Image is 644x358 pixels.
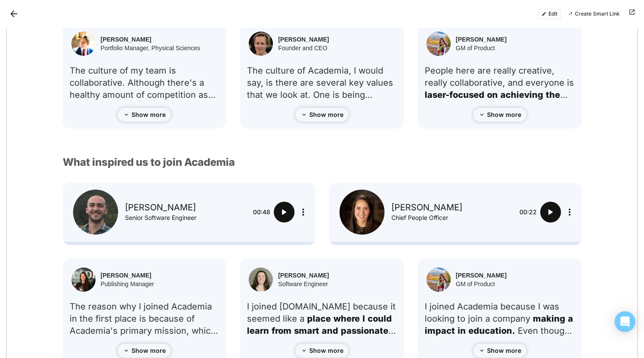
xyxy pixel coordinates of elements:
[533,313,565,324] span: making
[322,326,338,336] span: and
[283,313,297,324] span: like
[541,326,572,336] span: though
[115,313,137,324] span: place
[349,77,364,88] span: key
[266,90,278,100] span: we
[101,36,200,43] div: [PERSON_NAME]
[456,36,506,43] div: [PERSON_NAME]
[149,313,184,324] span: because
[425,65,453,76] span: People
[457,313,465,324] span: to
[247,326,269,336] span: learn
[493,65,516,76] span: really
[139,313,146,324] span: is
[425,326,455,336] span: impact
[167,77,197,88] span: there's
[146,65,167,76] span: team
[456,272,506,279] div: [PERSON_NAME]
[125,202,243,213] div: [PERSON_NAME]
[278,272,329,279] div: [PERSON_NAME]
[425,77,447,88] span: really
[546,90,567,100] span: the
[169,65,176,76] span: is
[278,45,329,52] div: Founder and CEO
[186,313,195,324] span: of
[252,301,277,312] span: joined
[247,65,263,76] span: The
[70,77,125,88] span: collaborative.
[247,77,263,88] span: say,
[101,281,154,287] div: Publishing Manager
[280,90,298,100] span: look
[333,90,340,100] span: is
[366,77,393,88] span: values
[118,108,171,122] button: Show more
[316,77,346,88] span: several
[300,77,314,88] span: are
[73,190,118,235] img: John MacLaughlin headshot
[298,207,308,217] button: More options
[458,326,466,336] span: in
[279,301,350,312] span: [DOMAIN_NAME]
[7,7,21,21] button: Back
[456,65,475,76] span: here
[540,202,561,223] button: Play
[354,65,356,76] span: I
[543,301,559,312] span: was
[101,272,154,279] div: [PERSON_NAME]
[70,301,86,312] span: The
[278,281,329,287] div: Software Engineer
[266,65,295,76] span: culture
[468,326,515,336] span: education.
[568,313,573,324] span: a
[70,326,118,336] span: Academia's
[144,301,169,312] span: joined
[294,326,319,336] span: smart
[128,77,165,88] span: Although
[538,301,540,312] span: I
[426,32,451,56] img: Isabelle Tao headshot
[300,313,304,324] span: a
[353,301,388,312] span: because
[88,301,117,312] span: reason
[368,313,392,324] span: could
[457,301,498,312] span: Academia
[276,77,298,88] span: there
[456,281,506,287] div: GM of Product
[272,326,292,336] span: from
[119,301,136,312] span: why
[518,326,538,336] span: Even
[425,313,455,324] span: looking
[425,301,427,312] span: I
[477,65,491,76] span: are
[70,65,86,76] span: The
[308,65,351,76] span: Academia,
[266,77,273,88] span: is
[274,202,295,223] button: Play
[96,313,112,324] span: first
[508,77,523,88] span: and
[247,301,249,312] span: I
[136,90,144,100] span: of
[118,344,171,358] button: Show more
[450,77,505,88] span: collaborative,
[88,65,117,76] span: culture
[359,65,383,76] span: would
[473,344,526,358] button: Show more
[147,90,196,100] span: competition
[199,77,204,88] span: a
[538,9,561,19] button: Edit
[564,9,623,19] button: Create Smart Link
[513,207,537,217] div: 00:22
[297,65,305,76] span: of
[199,90,215,100] span: as
[564,207,575,217] button: More options
[429,301,455,312] span: joined
[71,268,96,292] img: Ivana Cvjetan headshot
[249,268,273,292] img: Sándora Colin headshot
[468,313,483,324] span: join
[333,313,360,324] span: where
[192,326,218,336] span: which
[295,344,349,358] button: Show more
[391,301,396,312] span: it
